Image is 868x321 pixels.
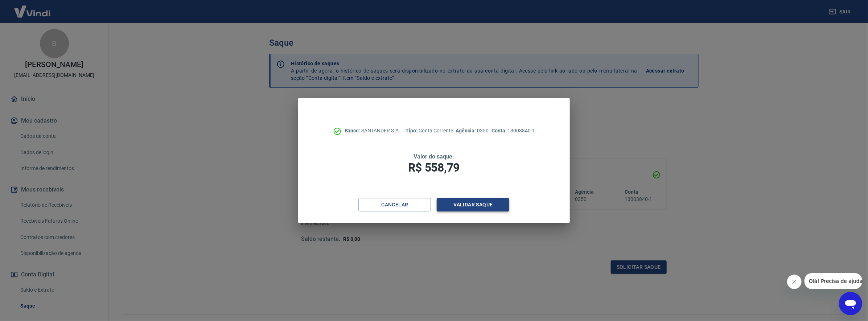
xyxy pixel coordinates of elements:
[358,198,431,211] button: Cancelar
[406,128,419,133] span: Tipo:
[491,128,508,133] span: Conta:
[4,5,61,11] span: Olá! Precisa de ajuda?
[414,153,454,160] span: Valor do saque:
[345,127,400,135] p: SANTANDER S.A.
[406,127,453,135] p: Conta Corrente
[345,128,362,133] span: Banco:
[408,161,460,174] span: R$ 558,79
[839,292,862,315] iframe: Botão para abrir a janela de mensagens
[491,127,535,135] p: 13003840-1
[437,198,509,211] button: Validar saque
[787,275,802,289] iframe: Fechar mensagem
[456,128,477,133] span: Agência:
[805,273,862,289] iframe: Mensagem da empresa
[456,127,489,135] p: 0350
